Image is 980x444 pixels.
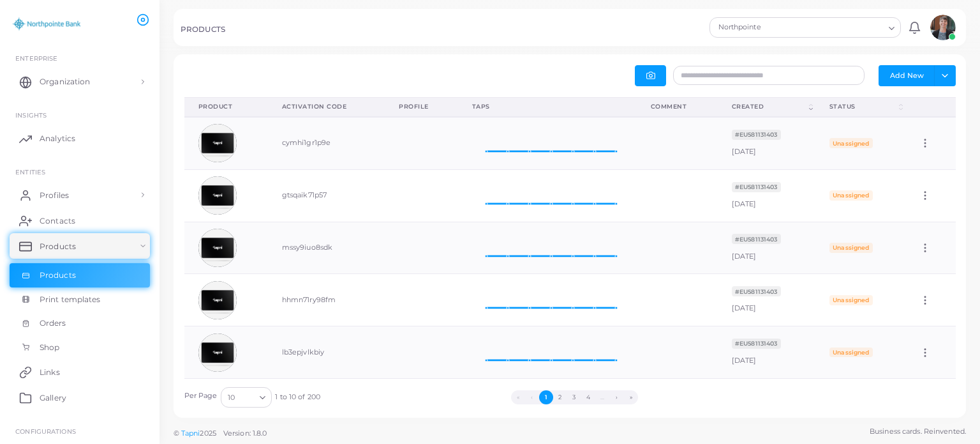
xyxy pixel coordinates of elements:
[15,427,76,435] span: Configurations
[732,234,781,244] span: #EU581131403
[718,274,815,326] td: [DATE]
[732,234,781,243] a: #EU581131403
[709,17,901,38] div: Search for option
[553,390,567,404] button: Go to page 2
[472,102,623,111] div: Taps
[228,391,235,404] span: 10
[718,169,815,222] td: [DATE]
[40,294,101,305] span: Print templates
[200,428,216,439] span: 2025
[829,295,873,305] span: Unassigned
[10,287,150,312] a: Print templates
[732,130,781,139] a: #EU581131403
[40,241,76,252] span: Products
[268,222,385,274] td: mssy9iuo8sdk
[10,335,150,360] a: Shop
[10,208,150,233] a: Contacts
[718,326,815,379] td: [DATE]
[829,190,873,201] span: Unassigned
[870,426,966,437] span: Business cards. Reinvented.
[716,21,809,34] span: Northpointe
[732,339,781,349] span: #EU581131403
[40,318,66,329] span: Orders
[40,190,69,201] span: Profiles
[40,392,66,404] span: Gallery
[10,126,150,151] a: Analytics
[810,20,884,34] input: Search for option
[732,182,781,191] a: #EU581131403
[198,176,237,215] img: avatar
[651,102,704,111] div: Comment
[236,390,255,404] input: Search for option
[718,117,815,169] td: [DATE]
[181,25,225,34] h5: PRODUCTS
[198,229,237,267] img: avatar
[10,263,150,287] a: Products
[15,111,47,119] span: INSIGHTS
[275,392,320,402] span: 1 to 10 of 200
[926,15,959,40] a: avatar
[732,130,781,140] span: #EU581131403
[718,379,815,431] td: [DATE]
[581,390,595,404] button: Go to page 4
[10,385,150,410] a: Gallery
[15,54,57,62] span: Enterprise
[11,12,82,36] img: logo
[930,15,956,40] img: avatar
[184,391,218,401] label: Per Page
[268,117,385,169] td: cymhi1gr1p9e
[10,311,150,335] a: Orders
[539,390,553,404] button: Go to page 1
[268,169,385,222] td: gtsqaik71p57
[718,222,815,274] td: [DATE]
[15,168,45,176] span: ENTITIES
[10,233,150,259] a: Products
[40,270,76,281] span: Products
[198,102,254,111] div: Product
[879,65,935,86] button: Add New
[40,133,75,144] span: Analytics
[567,390,581,404] button: Go to page 3
[174,428,267,439] span: ©
[732,102,806,111] div: Created
[268,274,385,326] td: hhmn71ry98fm
[320,390,828,404] ul: Pagination
[223,429,267,438] span: Version: 1.8.0
[181,429,200,438] a: Tapni
[610,390,624,404] button: Go to next page
[268,326,385,379] td: lb3epjvlkbiy
[829,348,873,358] span: Unassigned
[732,339,781,348] a: #EU581131403
[10,359,150,385] a: Links
[829,243,873,253] span: Unassigned
[10,69,150,95] a: Organization
[198,333,237,372] img: avatar
[399,102,443,111] div: Profile
[282,102,371,111] div: Activation Code
[40,76,90,88] span: Organization
[221,387,272,408] div: Search for option
[10,182,150,208] a: Profiles
[732,286,781,296] span: #EU581131403
[198,124,237,162] img: avatar
[905,97,955,117] th: Action
[732,182,781,192] span: #EU581131403
[40,342,59,353] span: Shop
[40,215,75,227] span: Contacts
[198,281,237,319] img: avatar
[829,102,896,111] div: Status
[268,379,385,431] td: wtwdx4410zss
[40,367,60,378] span: Links
[732,287,781,296] a: #EU581131403
[829,138,873,148] span: Unassigned
[624,390,638,404] button: Go to last page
